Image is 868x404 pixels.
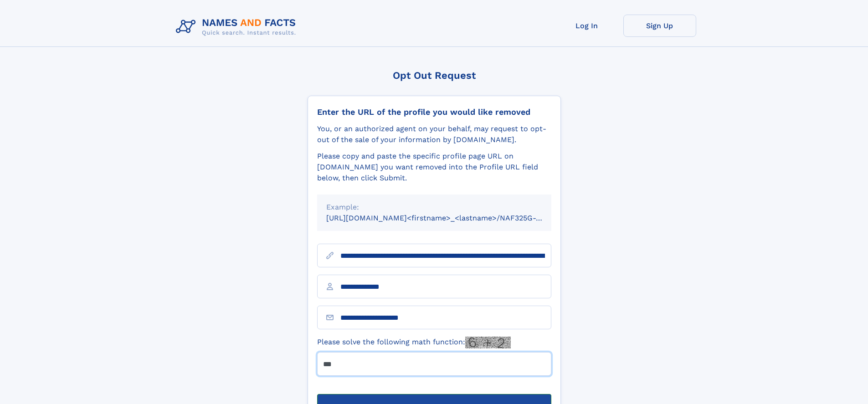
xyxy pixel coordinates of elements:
a: Sign Up [623,15,696,37]
small: [URL][DOMAIN_NAME]<firstname>_<lastname>/NAF325G-xxxxxxxx [326,214,569,222]
img: Logo Names and Facts [172,15,303,39]
div: Example: [326,202,542,213]
a: Log In [550,15,623,37]
div: Enter the URL of the profile you would like removed [317,107,551,117]
div: Opt Out Request [308,70,561,81]
div: You, or an authorized agent on your behalf, may request to opt-out of the sale of your informatio... [317,123,551,145]
label: Please solve the following math function: [317,337,511,348]
div: Please copy and paste the specific profile page URL on [DOMAIN_NAME] you want removed into the Pr... [317,151,551,184]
